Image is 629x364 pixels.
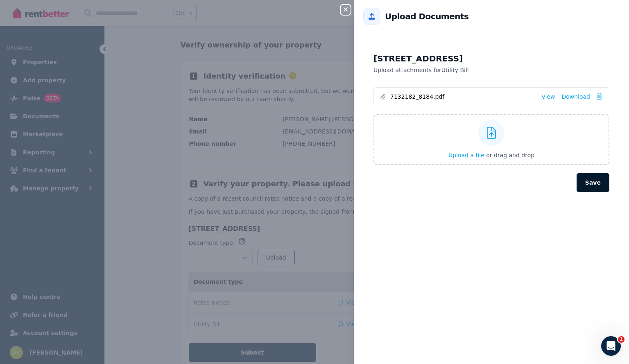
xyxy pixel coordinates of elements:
[448,151,534,159] button: Upload a file or drag and drop
[373,66,609,74] p: Upload attachments for Utility Bill
[618,336,624,343] span: 1
[373,53,609,64] h2: [STREET_ADDRESS]
[561,93,590,101] a: Download
[448,152,484,158] span: Upload a file
[486,152,534,158] span: or drag and drop
[601,336,621,356] iframe: Intercom live chat
[541,93,555,101] a: View
[385,11,468,22] h2: Upload Documents
[577,173,609,192] button: Save
[390,93,535,101] span: 7132182_8184.pdf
